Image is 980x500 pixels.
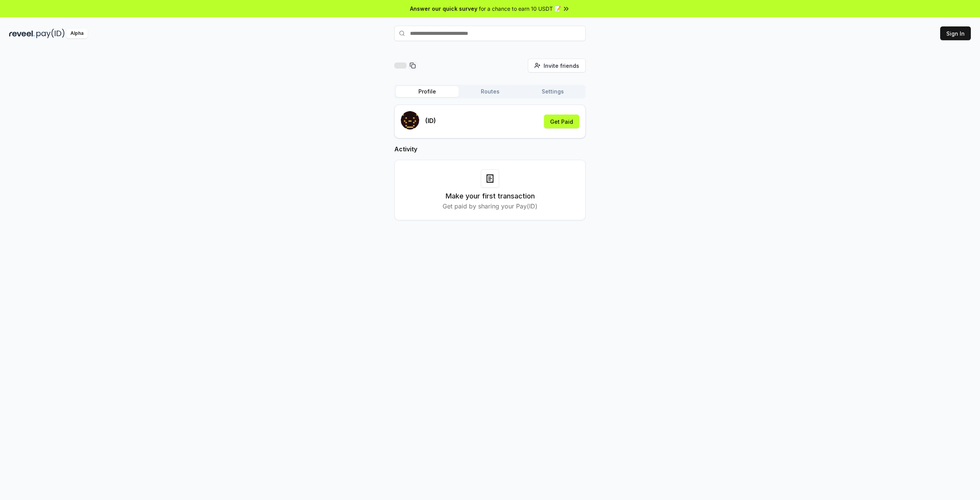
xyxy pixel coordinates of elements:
button: Settings [521,86,584,97]
h2: Activity [394,144,586,154]
button: Invite friends [528,59,586,72]
img: pay_id [36,29,65,38]
div: Alpha [66,29,88,38]
button: Sign In [940,26,971,40]
span: Answer our quick survey [410,5,477,13]
img: reveel_dark [9,29,35,38]
p: Get paid by sharing your Pay(ID) [443,202,537,211]
p: (ID) [425,116,436,125]
button: Profile [396,86,459,97]
button: Get Paid [544,115,579,128]
span: for a chance to earn 10 USDT 📝 [479,5,561,13]
button: Routes [459,86,521,97]
h3: Make your first transaction [446,191,535,202]
span: Invite friends [544,62,579,70]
